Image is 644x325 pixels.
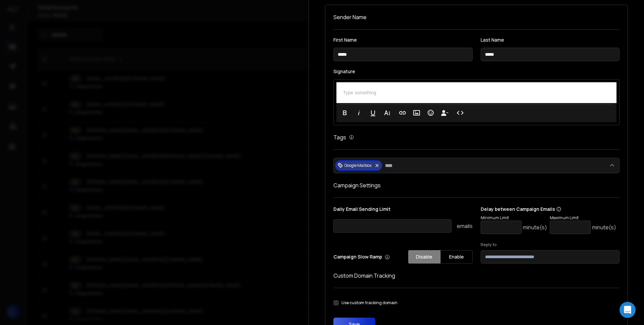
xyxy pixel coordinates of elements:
[338,106,351,120] button: Bold (⌘B)
[440,250,473,264] button: Enable
[523,223,547,231] p: minute(s)
[438,106,451,120] button: Insert Unsubscribe Link
[333,38,473,42] label: First Name
[410,106,423,120] button: Insert Image (⌘P)
[424,106,437,120] button: Emoticons
[353,106,365,120] button: Italic (⌘I)
[481,206,616,213] p: Delay between Campaign Emails
[481,242,620,247] label: Reply to
[454,106,467,120] button: Code View
[620,302,636,318] div: Open Intercom Messenger
[550,215,616,221] p: Maximum Limit
[333,13,620,21] h1: Sender Name
[341,300,397,306] label: Use custom tracking domain
[381,106,393,120] button: More Text
[333,272,620,280] h1: Custom Domain Tracking
[333,69,620,74] label: Signature
[457,222,473,230] p: emails
[333,206,473,215] p: Daily Email Sending Limit
[344,163,372,168] p: Google Mailbox
[367,106,379,120] button: Underline (⌘U)
[592,223,616,231] p: minute(s)
[481,38,620,42] label: Last Name
[481,215,547,221] p: Minimum Limit
[408,250,440,264] button: Disable
[396,106,409,120] button: Insert Link (⌘K)
[333,133,346,141] h1: Tags
[333,253,390,260] p: Campaign Slow Ramp
[333,181,620,189] h1: Campaign Settings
